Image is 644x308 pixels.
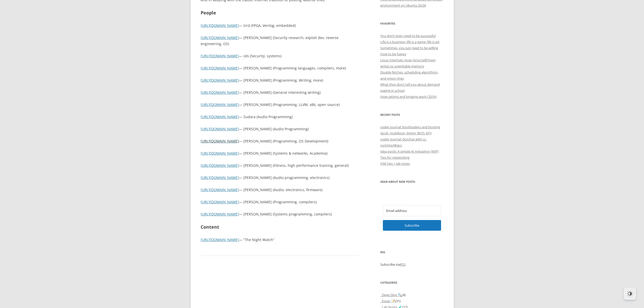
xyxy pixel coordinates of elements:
[380,70,438,81] a: Double fetches, scheduling algorithms, and onion rings
[201,78,239,83] a: [URL][DOMAIN_NAME]
[201,23,359,29] p: — lzrd (FPGA, Verilog, embedded)
[380,299,395,303] a: _Essay 📝
[201,237,359,243] p: — “The Night Watch”
[380,292,444,298] li: (4)
[201,163,239,168] a: [URL][DOMAIN_NAME]
[201,162,359,169] p: — [PERSON_NAME] (Fitness, high performance training, general)
[380,161,410,166] a: VIM tips + lab notes
[201,187,239,192] a: [URL][DOMAIN_NAME]
[201,90,239,95] a: [URL][DOMAIN_NAME]
[380,46,438,50] a: Sometimes, you just need to be willing
[380,125,440,135] a: osdev journal: bootloaders and booting (grub, multiboot, limine, BIOS, EFI)
[380,298,444,304] li: (31)
[201,139,239,143] a: [URL][DOMAIN_NAME]
[380,179,444,185] h3: Hear about new posts:
[380,293,402,297] a: _Deep Dive 🔍
[383,220,441,231] button: Subscribe
[201,102,359,108] p: — [PERSON_NAME] (Programming, LLVM, x86, open source)
[400,262,406,267] a: RSS
[380,82,440,93] a: What they don’t tell you about demand paging in school
[201,89,359,96] p: — [PERSON_NAME] (General interesting writing)
[201,200,239,204] a: [URL][DOMAIN_NAME]
[201,211,359,217] p: — [PERSON_NAME] (Systems programming, compilers)
[380,52,406,56] a: How to be happy
[380,94,437,99] a: How setjmp and longjmp work (2016)
[383,205,441,216] input: Email address
[201,35,359,47] p: — [PERSON_NAME] (Security research, exploit dev, reverse engineering, OS)
[201,187,359,193] p: — [PERSON_NAME] (Audio, electronics, firmware)
[201,175,239,180] a: [URL][DOMAIN_NAME]
[380,112,444,118] h3: Recent Posts
[380,33,436,38] a: You don’t even need to be successful
[201,77,359,83] p: — [PERSON_NAME] (Programming, Writing, more)
[380,21,444,27] h3: Favorites
[201,212,239,216] a: [URL][DOMAIN_NAME]
[201,65,359,71] p: — [PERSON_NAME] (Programming languages, compilers, more)
[201,35,239,40] a: [URL][DOMAIN_NAME]
[380,261,444,267] p: Subscribe via
[201,102,239,107] a: [URL][DOMAIN_NAME]
[201,223,359,231] h2: Content
[201,23,239,28] a: [URL][DOMAIN_NAME]
[201,199,359,205] p: — [PERSON_NAME] (Programming, compilers)
[380,149,439,154] a: Idea pools: A simple AI metaphor (WIP)
[201,114,239,119] a: [URL][DOMAIN_NAME]
[380,280,444,286] h3: Categories
[201,126,239,131] a: [URL][DOMAIN_NAME]
[380,58,436,68] a: Linux Internals: How /proc/self/mem writes to unwritable memory
[380,137,427,148] a: osdev journal: Gotchas with cc-runtime/libgcc
[201,66,239,70] a: [URL][DOMAIN_NAME]
[380,249,444,255] h3: RSS
[380,40,440,44] a: Life is a business; life is a game; life is art
[201,53,359,59] p: — s0s (Security, systems)
[380,155,409,160] a: Tips for networking
[201,175,359,181] p: — [PERSON_NAME] (Audio programming, electronics)
[201,9,359,16] h2: People
[201,53,239,58] a: [URL][DOMAIN_NAME]
[201,138,359,144] p: — [PERSON_NAME] (Programming, OS Development)
[201,150,359,156] p: — [PERSON_NAME] (Systems & networks, Academia)
[201,151,239,156] a: [URL][DOMAIN_NAME]
[201,114,359,120] p: — Sudara (Audio Programming)
[201,126,359,132] p: — [PERSON_NAME] (Audio Programming)
[201,237,239,242] a: [URL][DOMAIN_NAME]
